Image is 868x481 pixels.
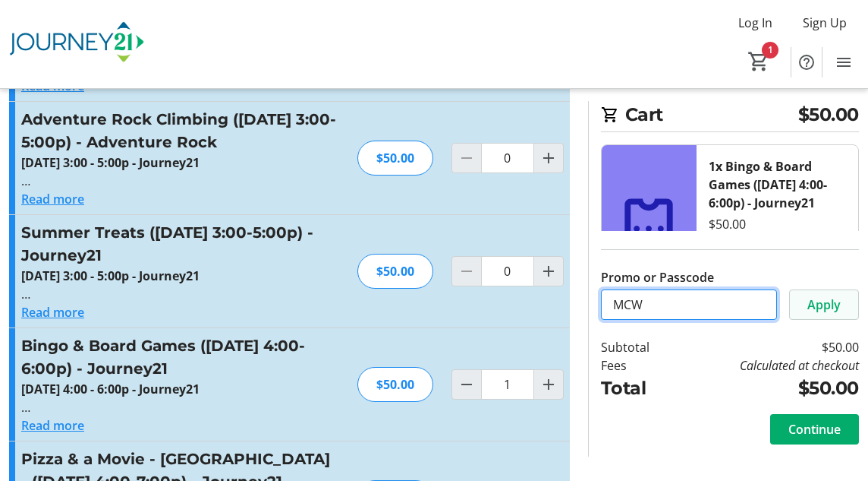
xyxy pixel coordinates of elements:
h3: Adventure Rock Climbing ([DATE] 3:00-5:00p) - Adventure Rock [21,108,339,153]
button: Sign Up [791,11,859,35]
strong: [DATE] 3:00 - 5:00p - Journey21 [21,267,200,284]
strong: [DATE] 4:00 - 6:00p - Journey21 [21,381,200,397]
button: Continue [770,414,859,445]
td: $50.00 [675,375,859,402]
button: Read more [21,416,84,435]
button: Read more [21,190,84,208]
button: Cart [745,48,772,75]
button: Increment by one [534,144,563,172]
td: $50.00 [675,338,859,356]
div: $50.00 [357,141,433,176]
div: $50.00 [709,215,746,233]
h3: Summer Treats ([DATE] 3:00-5:00p) - Journey21 [21,221,339,267]
span: Apply [807,296,841,314]
button: Read more [21,303,84,321]
button: Increment by one [534,257,563,286]
input: Enter promo or passcode [601,290,777,320]
button: Help [791,47,822,78]
td: Total [601,375,676,402]
div: $50.00 [357,367,433,402]
button: Menu [829,47,859,78]
input: Adventure Rock Climbing (August 17 - 3:00-5:00p) - Adventure Rock Quantity [481,143,534,173]
td: Fees [601,356,676,375]
td: Calculated at checkout [675,356,859,375]
strong: [DATE] 3:00 - 5:00p - Journey21 [21,154,200,171]
input: Summer Treats (August 19 - 3:00-5:00p) - Journey21 Quantity [481,256,534,286]
span: Sign Up [803,14,847,32]
h3: Bingo & Board Games ([DATE] 4:00-6:00p) - Journey21 [21,334,339,380]
button: Increment by one [534,370,563,399]
button: Apply [789,290,859,320]
span: Log In [738,14,772,32]
input: Bingo & Board Games (August 20 - 4:00-6:00p) - Journey21 Quantity [481,369,534,400]
img: Journey21's Logo [9,6,144,82]
label: Promo or Passcode [601,268,714,286]
button: Log In [726,11,785,35]
span: Continue [788,420,841,438]
button: Decrement by one [452,370,481,399]
span: $50.00 [798,101,859,128]
div: 1x Bingo & Board Games ([DATE] 4:00-6:00p) - Journey21 [709,157,846,212]
td: Subtotal [601,338,676,356]
div: $50.00 [357,254,433,289]
h2: Cart [601,101,859,132]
